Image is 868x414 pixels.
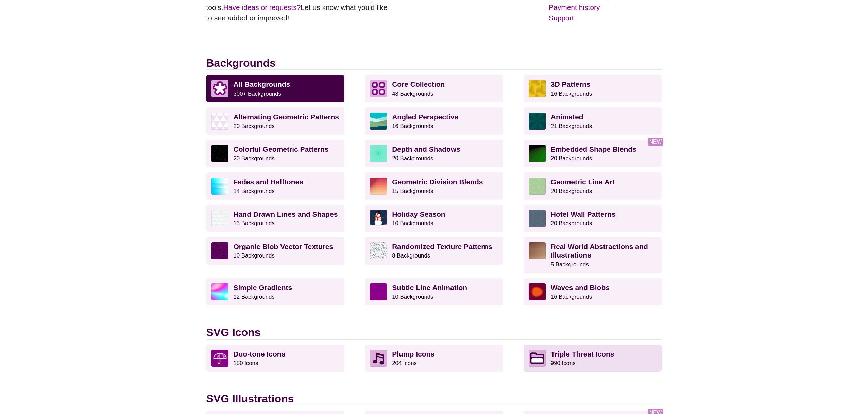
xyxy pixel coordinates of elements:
[206,205,345,232] a: Hand Drawn Lines and Shapes13 Backgrounds
[370,283,387,300] img: a line grid with a slope perspective
[234,294,275,300] small: 12 Backgrounds
[206,172,345,200] a: Fades and Halftones14 Backgrounds
[234,243,334,250] strong: Organic Blob Vector Textures
[365,278,503,305] a: Subtle Line Animation10 Backgrounds
[551,145,636,153] strong: Embedded Shape Blends
[234,188,275,194] small: 14 Backgrounds
[551,261,589,268] small: 5 Backgrounds
[551,155,592,162] small: 20 Backgrounds
[392,188,433,194] small: 15 Backgrounds
[524,172,662,200] a: Geometric Line Art20 Backgrounds
[234,90,281,97] small: 300+ Backgrounds
[529,80,546,97] img: fancy golden cube pattern
[365,140,503,167] a: Depth and Shadows20 Backgrounds
[392,178,483,186] strong: Geometric Division Blends
[370,145,387,162] img: green layered rings within rings
[524,140,662,167] a: Embedded Shape Blends20 Backgrounds
[211,210,228,227] img: white subtle wave background
[365,172,503,200] a: Geometric Division Blends15 Backgrounds
[392,243,492,250] strong: Randomized Texture Patterns
[234,113,339,121] strong: Alternating Geometric Patterns
[206,326,662,339] h2: SVG Icons
[392,252,430,259] small: 8 Backgrounds
[529,242,546,259] img: wooden floor pattern
[392,350,435,358] strong: Plump Icons
[206,278,345,305] a: Simple Gradients12 Backgrounds
[234,80,290,88] strong: All Backgrounds
[392,210,445,218] strong: Holiday Season
[392,90,433,97] small: 48 Backgrounds
[524,205,662,232] a: Hotel Wall Patterns20 Backgrounds
[549,13,662,23] a: Support
[234,284,292,292] strong: Simple Gradients
[529,350,546,367] img: Folder icon
[551,123,592,129] small: 21 Backgrounds
[206,107,345,135] a: Alternating Geometric Patterns20 Backgrounds
[551,210,616,218] strong: Hotel Wall Patterns
[211,283,228,300] img: colorful radial mesh gradient rainbow
[234,360,258,366] small: 150 Icons
[551,243,648,259] strong: Real World Abstractions and Illustrations
[551,284,610,292] strong: Waves and Blobs
[365,237,503,264] a: Randomized Texture Patterns8 Backgrounds
[234,178,303,186] strong: Fades and Halftones
[524,345,662,372] a: Triple Threat Icons990 Icons
[234,350,286,358] strong: Duo-tone Icons
[524,107,662,135] a: Animated21 Backgrounds
[234,155,275,162] small: 20 Backgrounds
[365,205,503,232] a: Holiday Season10 Backgrounds
[392,80,445,88] strong: Core Collection
[551,113,583,121] strong: Animated
[365,75,503,102] a: Core Collection 48 Backgrounds
[234,123,275,129] small: 20 Backgrounds
[234,220,275,227] small: 13 Backgrounds
[234,145,329,153] strong: Colorful Geometric Patterns
[211,113,228,130] img: light purple and white alternating triangle pattern
[365,345,503,372] a: Plump Icons204 Icons
[524,237,662,273] a: Real World Abstractions and Illustrations5 Backgrounds
[211,350,228,367] img: umbrella icon
[529,113,546,130] img: green rave light effect animated background
[206,56,662,70] h2: Backgrounds
[370,210,387,227] img: vector art snowman with black hat, branch arms, and carrot nose
[370,350,387,367] img: Musical note icon
[549,2,662,13] a: Payment history
[206,392,662,405] h2: SVG Illustrations
[529,178,546,195] img: geometric web of connecting lines
[370,242,387,259] img: gray texture pattern on white
[524,278,662,305] a: Waves and Blobs16 Backgrounds
[529,210,546,227] img: intersecting outlined circles formation pattern
[529,283,546,300] img: various uneven centered blobs
[551,80,591,88] strong: 3D Patterns
[551,360,576,366] small: 990 Icons
[211,145,228,162] img: a rainbow pattern of outlined geometric shapes
[206,75,345,102] a: All Backgrounds 300+ Backgrounds
[365,107,503,135] a: Angled Perspective16 Backgrounds
[392,113,458,121] strong: Angled Perspective
[529,145,546,162] img: green to black rings rippling away from corner
[524,75,662,102] a: 3D Patterns16 Backgrounds
[551,90,592,97] small: 16 Backgrounds
[370,178,387,195] img: red-to-yellow gradient large pixel grid
[392,145,460,153] strong: Depth and Shadows
[211,178,228,195] img: blue lights stretching horizontally over white
[392,360,417,366] small: 204 Icons
[551,294,592,300] small: 16 Backgrounds
[392,294,433,300] small: 10 Backgrounds
[392,155,433,162] small: 20 Backgrounds
[234,252,275,259] small: 10 Backgrounds
[206,345,345,372] a: Duo-tone Icons150 Icons
[551,220,592,227] small: 20 Backgrounds
[392,123,433,129] small: 16 Backgrounds
[234,210,338,218] strong: Hand Drawn Lines and Shapes
[223,3,301,11] a: Have ideas or requests?
[206,237,345,264] a: Organic Blob Vector Textures10 Backgrounds
[392,284,467,292] strong: Subtle Line Animation
[211,242,228,259] img: Purple vector splotches
[551,178,615,186] strong: Geometric Line Art
[551,188,592,194] small: 20 Backgrounds
[551,350,614,358] strong: Triple Threat Icons
[370,113,387,130] img: abstract landscape with sky mountains and water
[392,220,433,227] small: 10 Backgrounds
[206,140,345,167] a: Colorful Geometric Patterns20 Backgrounds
